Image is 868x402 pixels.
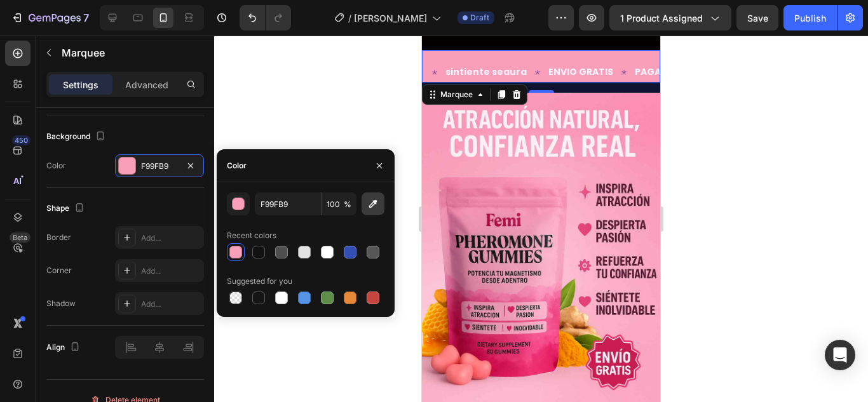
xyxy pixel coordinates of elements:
div: Color [46,160,66,171]
div: 450 [12,135,31,145]
button: 1 product assigned [609,5,731,30]
div: Align [46,339,83,356]
span: 1 product assigned [620,11,703,25]
p: Marquee [62,45,199,60]
button: Save [736,5,778,30]
button: Publish [783,5,837,30]
div: Color [227,160,247,171]
div: Add... [141,265,201,277]
span: % [344,199,351,210]
div: Corner [46,265,72,276]
div: F99FB9 [141,161,178,172]
button: 7 [5,5,95,30]
p: Advanced [125,78,168,91]
div: Background [46,128,108,145]
div: Shadow [46,298,76,309]
div: Recent colors [227,230,276,241]
span: / [348,11,351,25]
span: [PERSON_NAME] [354,11,427,25]
div: Shape [46,200,87,217]
div: Suggested for you [227,276,292,287]
p: PAGA EN CASA [213,29,280,44]
div: Marquee [16,53,53,65]
iframe: Design area [422,36,660,402]
p: 7 [83,10,89,25]
div: Beta [10,232,31,243]
span: Save [747,13,768,23]
div: Open Intercom Messenger [825,340,855,370]
span: Draft [470,12,489,23]
div: Border [46,232,71,243]
input: Eg: FFFFFF [255,192,321,215]
div: Add... [141,232,201,244]
p: Settings [63,78,98,91]
div: Add... [141,298,201,310]
div: Undo/Redo [240,5,291,30]
div: Publish [794,11,826,25]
